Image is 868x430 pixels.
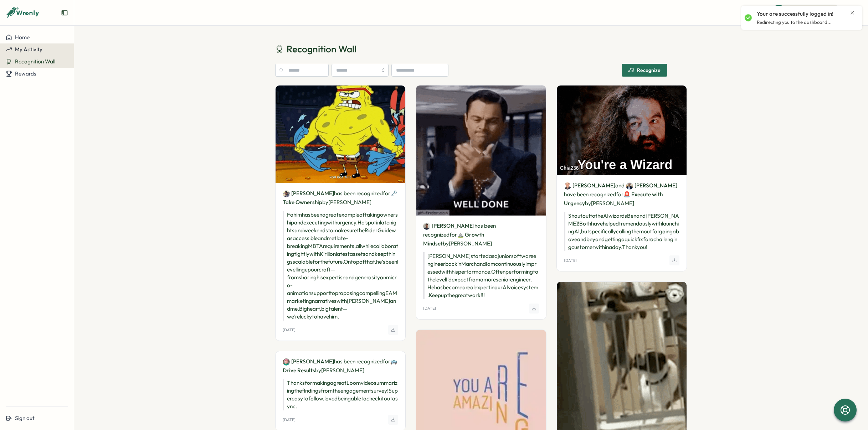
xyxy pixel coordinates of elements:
p: has been recognized by [PERSON_NAME] [423,221,539,248]
img: Shiven Shukla [423,223,430,230]
span: My Activity [15,46,42,53]
span: Recognition Wall [287,43,356,55]
span: Sign out [15,415,35,421]
img: Recognition Image [557,86,687,175]
p: Thanks for making a great Loom video summarizing the findings from the engagement survey! Super e... [283,379,399,410]
span: Home [15,34,30,41]
a: Shiven Shukla[PERSON_NAME] [423,222,474,230]
p: Your are successfully logged in! [757,10,833,18]
p: have been recognized by [PERSON_NAME] [564,181,680,208]
span: for [450,231,457,238]
button: Recognize [622,64,667,77]
span: Recognition Wall [15,58,55,65]
p: has been recognized by [PERSON_NAME] [283,189,399,207]
p: [DATE] [283,328,296,332]
button: Expand sidebar [61,9,68,16]
p: [DATE] [283,418,296,422]
span: 🚨 Execute with Urgency [564,191,663,207]
p: [DATE] [564,258,577,263]
p: Fahim has been a great example of taking ownership and executing with urgency. He’s put in late n... [283,211,399,321]
p: [PERSON_NAME] started as a junior software engineer back in March and I am continuously impressed... [423,252,539,299]
span: Rewards [15,70,36,77]
span: for [383,358,390,365]
div: Recognize [628,67,661,73]
p: Shout out to the AI wizards Ben and [PERSON_NAME]! Both have helped tremendously with launching A... [564,212,680,251]
p: Redirecting you to the dashboard... [757,19,832,26]
img: Fahim Shahriar [283,190,290,197]
a: John Henderson[PERSON_NAME] [564,182,615,190]
img: Recognition Image [276,86,406,183]
span: for [616,191,623,198]
p: has been recognized by [PERSON_NAME] [283,357,399,375]
a: Fahim Shahriar[PERSON_NAME] [283,190,334,197]
span: for [383,190,390,197]
img: Ben Laval [626,182,633,190]
img: Recognition Image [416,86,546,216]
span: and [615,182,625,190]
p: [DATE] [423,306,436,311]
img: Destani Engel [283,358,290,366]
button: Close notification [849,10,855,16]
a: Ben Laval[PERSON_NAME] [626,182,677,190]
span: ⛰️ Growth Mindset [423,231,484,247]
button: Quick Actions [771,5,842,20]
img: John Henderson [564,182,571,190]
span: 🗝️ Take Ownership [283,190,397,206]
a: Destani Engel[PERSON_NAME] [283,358,334,366]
